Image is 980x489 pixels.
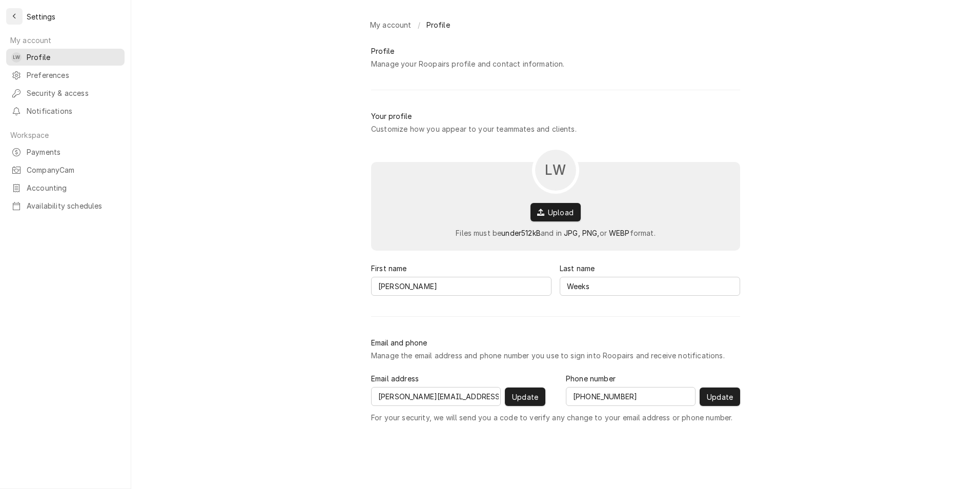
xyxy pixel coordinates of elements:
span: Upload [546,207,576,218]
span: Preferences [27,70,119,80]
a: Security & access [6,85,125,101]
label: First name [371,263,407,274]
a: CompanyCam [6,161,125,178]
span: CompanyCam [27,165,119,175]
span: Payments [27,147,119,157]
span: Settings [27,11,55,22]
span: Update [705,392,735,402]
a: Notifications [6,103,125,119]
span: JPG, PNG, [564,229,599,237]
span: Availability schedules [27,200,119,211]
span: WEBP [609,229,630,237]
div: Your profile [371,111,412,121]
input: Phone number [566,387,696,406]
a: Preferences [6,67,125,84]
label: Phone number [566,373,616,384]
div: Manage your Roopairs profile and contact information. [371,58,564,69]
input: Email address [371,387,501,406]
span: / [418,19,420,30]
div: Files must be and in or format. [456,228,656,238]
button: LW [532,147,579,194]
span: under 512 kB [501,229,541,237]
input: Last name [560,277,740,296]
a: LWLandon Weeks's AvatarProfile [6,49,125,66]
div: Landon Weeks's Avatar [11,52,22,63]
div: Profile [371,46,394,56]
span: Update [510,392,540,402]
button: Update [505,388,545,406]
div: LW [11,52,22,63]
span: Profile [426,19,450,30]
span: Accounting [27,182,119,193]
div: Email and phone [371,337,427,348]
a: Profile [422,16,454,33]
span: Notifications [27,106,119,116]
a: Accounting [6,179,125,196]
button: Back to previous page [6,8,23,25]
button: Upload [530,203,581,221]
label: Last name [560,263,595,274]
label: Email address [371,373,419,384]
input: First name [371,277,552,296]
button: Update [700,388,740,406]
a: Availability schedules [6,197,125,214]
div: Manage the email address and phone number you use to sign into Roopairs and receive notifications. [371,350,725,361]
div: Customize how you appear to your teammates and clients. [371,124,577,134]
a: Payments [6,144,125,160]
span: Profile [27,52,119,63]
span: For your security, we will send you a code to verify any change to your email address or phone nu... [371,412,732,423]
span: Security & access [27,88,119,98]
